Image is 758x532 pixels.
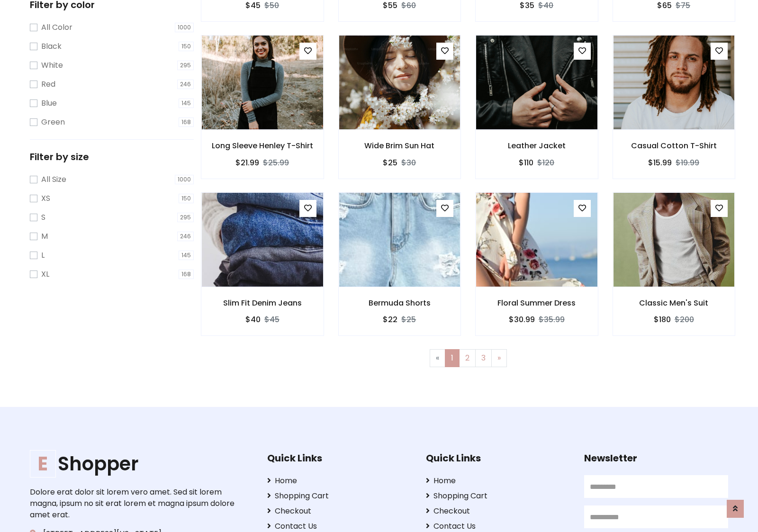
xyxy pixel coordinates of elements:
a: Contact Us [267,521,411,532]
span: 168 [179,270,194,279]
a: 2 [459,349,476,367]
span: 246 [177,80,194,89]
a: 1 [445,349,460,367]
label: White [41,60,63,71]
label: XL [41,269,49,280]
a: EShopper [30,452,237,475]
span: 150 [179,194,194,203]
a: Home [267,475,411,487]
span: 246 [177,232,194,241]
span: 145 [179,251,194,260]
span: 168 [179,117,194,127]
a: 3 [475,349,492,367]
span: 295 [177,61,194,70]
del: $200 [675,314,694,325]
h6: $45 [245,1,261,10]
span: 145 [179,99,194,108]
label: All Size [41,174,66,185]
del: $25.99 [263,157,289,168]
span: 1000 [175,23,194,32]
h5: Quick Links [267,452,411,464]
h6: $21.99 [235,158,259,167]
h6: Wide Brim Sun Hat [339,141,461,150]
h6: $22 [383,315,397,324]
label: Green [41,117,65,128]
h6: Leather Jacket [476,141,598,150]
label: L [41,250,45,261]
label: XS [41,193,50,204]
p: Dolore erat dolor sit lorem vero amet. Sed sit lorem magna, ipsum no sit erat lorem et magna ipsu... [30,487,237,521]
h5: Quick Links [426,452,570,464]
a: Checkout [426,505,570,517]
a: Next [491,349,507,367]
h6: $180 [654,315,671,324]
del: $30 [401,157,416,168]
h6: $30.99 [509,315,535,324]
nav: Page navigation [208,349,728,367]
span: 295 [177,213,194,222]
h6: $35 [520,1,534,10]
h6: $110 [519,158,533,167]
label: Black [41,41,62,52]
h6: Bermuda Shorts [339,298,461,307]
h6: Casual Cotton T-Shirt [613,141,735,150]
span: E [30,450,56,478]
label: All Color [41,22,72,33]
h6: Classic Men's Suit [613,298,735,307]
h6: Long Sleeve Henley T-Shirt [201,141,324,150]
a: Shopping Cart [267,490,411,502]
a: Shopping Cart [426,490,570,502]
h6: $15.99 [648,158,672,167]
h5: Filter by size [30,151,194,162]
h6: Slim Fit Denim Jeans [201,298,324,307]
label: S [41,212,45,223]
a: Contact Us [426,521,570,532]
del: $35.99 [539,314,565,325]
span: 1000 [175,175,194,184]
label: M [41,231,48,242]
h6: Floral Summer Dress [476,298,598,307]
h6: $55 [383,1,397,10]
del: $45 [264,314,280,325]
del: $19.99 [676,157,699,168]
h6: $25 [383,158,397,167]
a: Home [426,475,570,487]
span: 150 [179,42,194,51]
h5: Newsletter [584,452,728,464]
label: Red [41,79,55,90]
del: $25 [401,314,416,325]
a: Checkout [267,505,411,517]
del: $120 [537,157,554,168]
span: » [497,352,501,363]
h1: Shopper [30,452,237,475]
label: Blue [41,98,57,109]
h6: $65 [657,1,672,10]
h6: $40 [245,315,261,324]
